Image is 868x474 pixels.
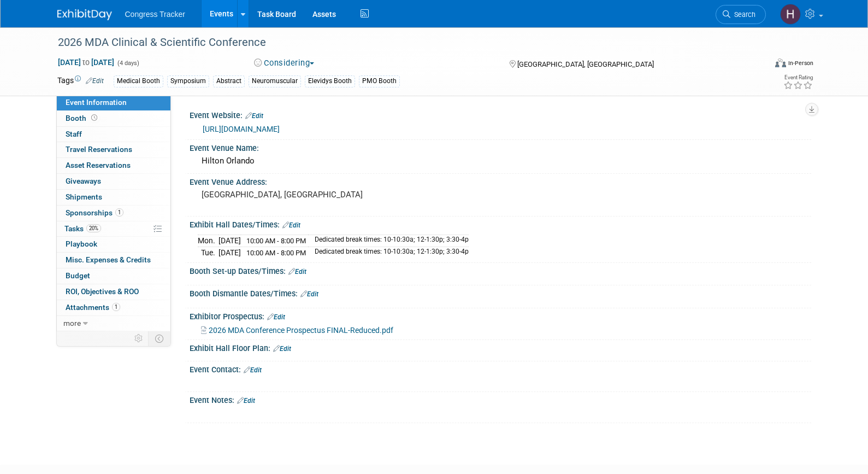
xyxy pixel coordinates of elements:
span: Search [730,10,755,19]
a: Playbook [57,237,170,252]
a: Travel Reservations [57,142,170,157]
div: Event Venue Address: [190,174,811,188]
button: Considering [250,57,318,69]
span: 10:00 AM - 8:00 PM [246,237,306,245]
div: Booth Set-up Dates/Times: [190,263,811,277]
td: Dedicated break times: 10-10:30a; 12-1:30p; 3:30-4p [308,235,469,247]
a: Edit [273,345,291,353]
td: Mon. [198,235,219,247]
a: Edit [282,221,300,229]
a: Edit [244,366,262,374]
span: [GEOGRAPHIC_DATA], [GEOGRAPHIC_DATA] [517,60,654,68]
span: Event Information [66,98,127,107]
div: Neuromuscular [249,75,301,87]
a: 2026 MDA Conference Prospectus FINAL-Reduced.pdf [201,326,393,335]
a: Search [716,5,766,24]
div: Hilton Orlando [198,153,803,169]
span: Misc. Expenses & Credits [66,255,151,264]
span: Booth [66,114,99,122]
td: Tue. [198,247,219,259]
span: Tasks [64,224,101,233]
div: 2026 MDA Clinical & Scientific Conference [54,33,749,52]
img: Format-Inperson.png [775,58,786,67]
span: more [63,319,81,327]
a: Budget [57,268,170,284]
div: Event Format [701,57,814,73]
a: more [57,316,170,331]
span: Shipments [66,192,102,201]
span: to [81,58,91,67]
span: 1 [115,208,123,216]
a: Staff [57,127,170,142]
div: PMO Booth [359,75,400,87]
span: (4 days) [116,60,139,67]
div: In-Person [788,59,813,67]
a: Edit [245,112,263,120]
a: Edit [288,268,306,276]
div: Event Rating [783,75,813,80]
span: ROI, Objectives & ROO [66,287,139,296]
div: Exhibit Hall Dates/Times: [190,216,811,231]
a: Edit [237,397,255,405]
a: Attachments1 [57,300,170,315]
a: Edit [86,77,104,85]
span: 2026 MDA Conference Prospectus FINAL-Reduced.pdf [209,326,393,335]
span: Booth not reserved yet [89,114,99,122]
a: Misc. Expenses & Credits [57,253,170,268]
div: Exhibitor Prospectus: [190,308,811,323]
span: [DATE] [DATE] [57,57,115,67]
span: Sponsorships [66,208,123,217]
a: [URL][DOMAIN_NAME] [203,125,280,133]
td: Personalize Event Tab Strip [129,331,149,346]
div: Event Venue Name: [190,140,811,154]
span: Giveaways [66,177,101,185]
img: ExhibitDay [57,9,112,20]
div: Abstract [213,75,245,87]
a: ROI, Objectives & ROO [57,284,170,300]
a: Shipments [57,190,170,205]
div: Booth Dismantle Dates/Times: [190,285,811,300]
span: 1 [112,303,120,311]
div: Symposium [167,75,209,87]
div: Event Notes: [190,392,811,406]
a: Sponsorships1 [57,206,170,221]
td: [DATE] [219,235,241,247]
span: Congress Tracker [125,10,185,19]
span: Asset Reservations [66,161,131,169]
a: Booth [57,111,170,126]
a: Edit [300,290,318,298]
img: Heather Jones [780,4,801,25]
span: Staff [66,130,82,138]
span: Travel Reservations [66,145,132,154]
div: Event Website: [190,107,811,121]
span: Attachments [66,303,120,312]
div: Medical Booth [114,75,163,87]
span: Playbook [66,239,97,248]
div: Elevidys Booth [305,75,355,87]
a: Giveaways [57,174,170,189]
td: Toggle Event Tabs [148,331,170,346]
td: [DATE] [219,247,241,259]
td: Dedicated break times: 10-10:30a; 12-1:30p; 3:30-4p [308,247,469,259]
div: Exhibit Hall Floor Plan: [190,340,811,354]
a: Edit [267,313,285,321]
span: Budget [66,271,90,280]
span: 20% [86,224,101,232]
td: Tags [57,75,104,87]
a: Asset Reservations [57,158,170,173]
a: Tasks20% [57,221,170,237]
a: Event Information [57,95,170,110]
div: Event Contact: [190,361,811,376]
span: 10:00 AM - 8:00 PM [246,249,306,257]
pre: [GEOGRAPHIC_DATA], [GEOGRAPHIC_DATA] [202,190,436,200]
